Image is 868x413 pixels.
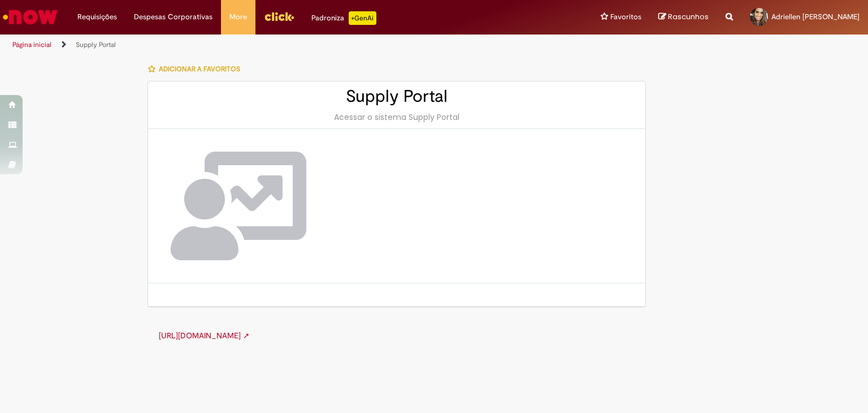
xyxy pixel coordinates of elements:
span: Despesas Corporativas [134,11,212,23]
ul: Trilhas de página [8,35,570,55]
span: Favoritos [610,11,641,23]
span: Rascunhos [668,11,709,22]
h2: Supply Portal [159,87,634,106]
a: Supply Portal [76,40,116,49]
button: Adicionar a Favoritos [147,57,246,81]
a: Rascunhos [658,12,709,23]
a: [URL][DOMAIN_NAME] ➚ [159,330,250,341]
span: Adicionar a Favoritos [159,64,240,74]
p: +GenAi [349,11,376,25]
a: Página inicial [12,40,51,49]
span: More [229,11,247,23]
span: Adriellen [PERSON_NAME] [771,12,860,21]
span: Requisições [77,11,117,23]
div: Acessar o sistema Supply Portal [159,111,634,123]
img: ServiceNow [1,6,59,28]
div: Padroniza [311,11,376,25]
img: Supply Portal [171,152,306,260]
img: click_logo_yellow_360x200.png [264,8,294,25]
